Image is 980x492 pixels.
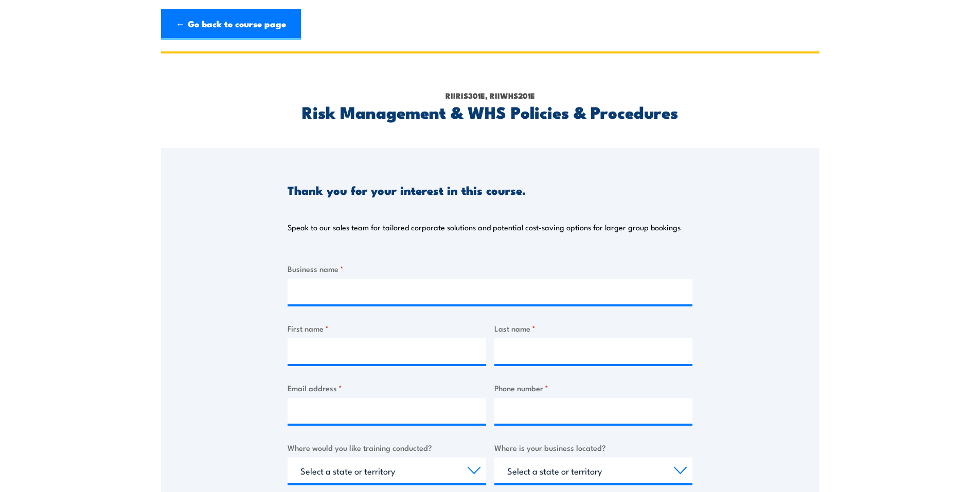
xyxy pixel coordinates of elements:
h3: Thank you for your interest in this course. [288,184,526,196]
label: Where would you like training conducted? [288,442,486,453]
label: Business name [288,263,692,275]
label: Phone number [494,382,693,394]
label: Where is your business located? [494,442,693,453]
p: RIIRIS301E, RIIWHS201E [288,90,692,101]
label: Last name [494,322,693,334]
p: Speak to our sales team for tailored corporate solutions and potential cost-saving options for la... [288,222,681,232]
label: Email address [288,382,486,394]
a: ← Go back to course page [161,9,301,40]
label: First name [288,322,486,334]
h2: Risk Management & WHS Policies & Procedures [288,104,692,119]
